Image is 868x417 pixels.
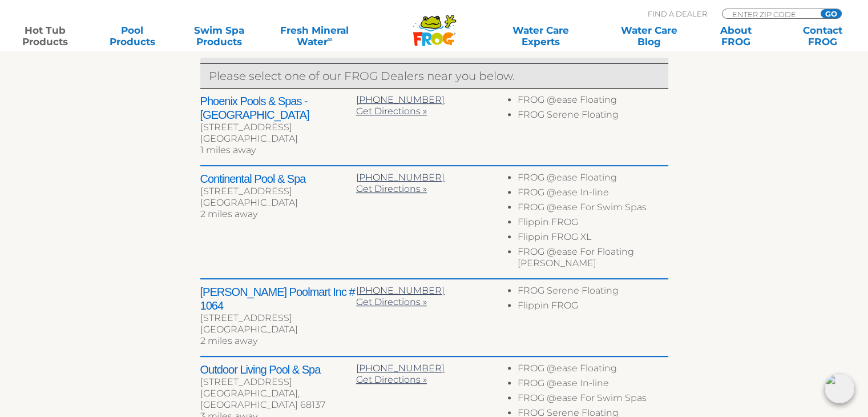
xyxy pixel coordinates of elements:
[356,106,427,117] a: Get Directions »
[200,145,256,155] span: 1 miles away
[518,109,668,124] li: FROG Serene Floating
[200,388,356,411] div: [GEOGRAPHIC_DATA], [GEOGRAPHIC_DATA] 68137
[518,285,668,300] li: FROG Serene Floating
[200,363,356,376] h2: Outdoor Living Pool & Spa
[200,285,356,312] h2: [PERSON_NAME] Poolmart Inc # 1064
[209,67,660,85] p: Please select one of our FROG Dealers near you below.
[356,94,445,105] a: [PHONE_NUMBER]
[200,94,356,122] h2: Phoenix Pools & Spas - [GEOGRAPHIC_DATA]
[518,378,668,392] li: FROG @ease In-line
[11,25,79,47] a: Hot TubProducts
[200,197,356,209] div: [GEOGRAPHIC_DATA]
[356,374,427,385] a: Get Directions »
[518,202,668,216] li: FROG @ease For Swim Spas
[356,363,445,374] a: [PHONE_NUMBER]
[200,335,257,346] span: 2 miles away
[356,172,445,183] a: [PHONE_NUMBER]
[486,25,596,47] a: Water CareExperts
[327,35,332,43] sup: ∞
[648,9,707,19] p: Find A Dealer
[702,25,769,47] a: AboutFROG
[272,25,357,47] a: Fresh MineralWater∞
[200,312,356,324] div: [STREET_ADDRESS]
[518,172,668,187] li: FROG @ease Floating
[200,172,356,186] h2: Continental Pool & Spa
[200,324,356,335] div: [GEOGRAPHIC_DATA]
[518,300,668,315] li: Flippin FROG
[821,9,841,18] input: GO
[200,122,356,133] div: [STREET_ADDRESS]
[789,25,857,47] a: ContactFROG
[518,231,668,246] li: Flippin FROG XL
[518,94,668,109] li: FROG @ease Floating
[200,376,356,388] div: [STREET_ADDRESS]
[731,9,808,19] input: Zip Code Form
[356,285,445,296] a: [PHONE_NUMBER]
[185,25,253,47] a: Swim SpaProducts
[518,363,668,378] li: FROG @ease Floating
[200,133,356,145] div: [GEOGRAPHIC_DATA]
[518,216,668,231] li: Flippin FROG
[518,187,668,202] li: FROG @ease In-line
[200,209,257,219] span: 2 miles away
[98,25,165,47] a: PoolProducts
[825,374,854,403] img: openIcon
[356,183,427,194] a: Get Directions »
[518,246,668,272] li: FROG @ease For Floating [PERSON_NAME]
[518,392,668,407] li: FROG @ease For Swim Spas
[356,296,427,307] a: Get Directions »
[615,25,683,47] a: Water CareBlog
[200,186,356,197] div: [STREET_ADDRESS]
